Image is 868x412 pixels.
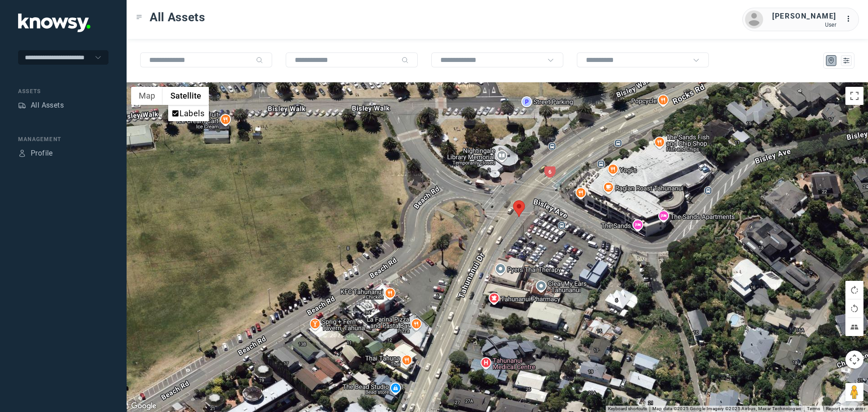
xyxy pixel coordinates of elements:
button: Tilt map [845,318,863,336]
span: All Assets [150,9,205,25]
div: : [845,14,856,24]
div: Map [827,57,835,65]
button: Drag Pegman onto the map to open Street View [845,383,863,401]
div: List [842,57,850,65]
div: Profile [18,149,26,157]
button: Rotate map clockwise [845,281,863,299]
tspan: ... [846,15,855,22]
button: Rotate map counterclockwise [845,299,863,317]
button: Show street map [131,87,163,105]
button: Keyboard shortcuts [608,406,647,412]
div: User [772,22,836,28]
div: [PERSON_NAME] [772,11,836,22]
div: Assets [18,87,108,95]
button: Map camera controls [845,350,863,369]
img: avatar.png [745,10,763,28]
div: Profile [31,148,53,159]
button: Toggle fullscreen view [845,87,863,105]
li: Labels [169,106,208,120]
img: Application Logo [18,14,90,32]
a: ProfileProfile [18,148,53,159]
ul: Show satellite imagery [168,105,209,121]
div: All Assets [31,100,64,111]
a: Open this area in Google Maps (opens a new window) [129,400,159,412]
a: Report a map error [826,406,865,411]
div: : [845,14,856,26]
div: Management [18,135,108,143]
div: Assets [18,101,26,109]
div: Toggle Menu [136,14,142,20]
div: Search [401,57,409,64]
a: AssetsAll Assets [18,100,64,111]
label: Labels [179,109,204,118]
span: Map data ©2025 Google Imagery ©2025 Airbus, Maxar Technologies [652,406,802,411]
img: Google [129,400,159,412]
div: Search [256,57,263,64]
a: Terms [807,406,821,411]
button: Show satellite imagery [163,87,209,105]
